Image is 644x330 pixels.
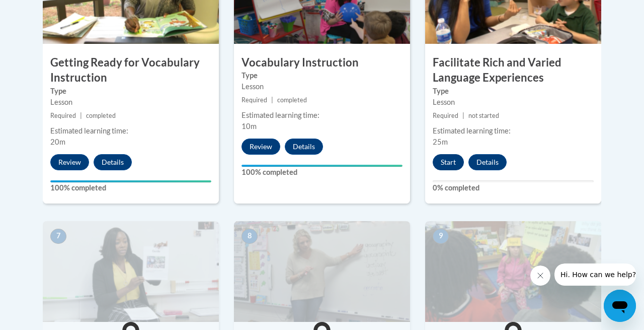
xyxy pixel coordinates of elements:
[468,154,507,170] button: Details
[50,112,76,119] span: Required
[80,112,82,119] span: |
[43,221,219,322] img: Course Image
[50,138,65,146] span: 20m
[433,86,594,97] label: Type
[285,139,323,155] button: Details
[433,182,594,193] label: 0% completed
[50,154,89,170] button: Review
[50,97,211,108] div: Lesson
[242,167,403,178] label: 100% completed
[271,96,273,104] span: |
[43,55,219,86] h3: Getting Ready for Vocabulary Instruction
[433,229,449,244] span: 9
[234,221,410,322] img: Course Image
[277,96,307,104] span: completed
[462,112,464,119] span: |
[50,125,211,137] div: Estimated learning time:
[50,86,211,97] label: Type
[433,97,594,108] div: Lesson
[86,112,116,119] span: completed
[242,122,257,130] span: 10m
[242,70,403,81] label: Type
[425,55,601,86] h3: Facilitate Rich and Varied Language Experiences
[234,55,410,71] h3: Vocabulary Instruction
[554,263,636,286] iframe: Message from company
[242,229,258,244] span: 8
[425,221,601,322] img: Course Image
[50,182,211,193] label: 100% completed
[242,139,280,155] button: Review
[468,112,499,119] span: not started
[433,125,594,137] div: Estimated learning time:
[433,112,458,119] span: Required
[50,229,66,244] span: 7
[604,290,636,322] iframe: Button to launch messaging window
[242,165,403,167] div: Your progress
[530,266,550,286] iframe: Close message
[50,180,211,182] div: Your progress
[242,110,403,121] div: Estimated learning time:
[242,81,403,92] div: Lesson
[433,154,464,170] button: Start
[242,96,267,104] span: Required
[94,154,132,170] button: Details
[433,138,448,146] span: 25m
